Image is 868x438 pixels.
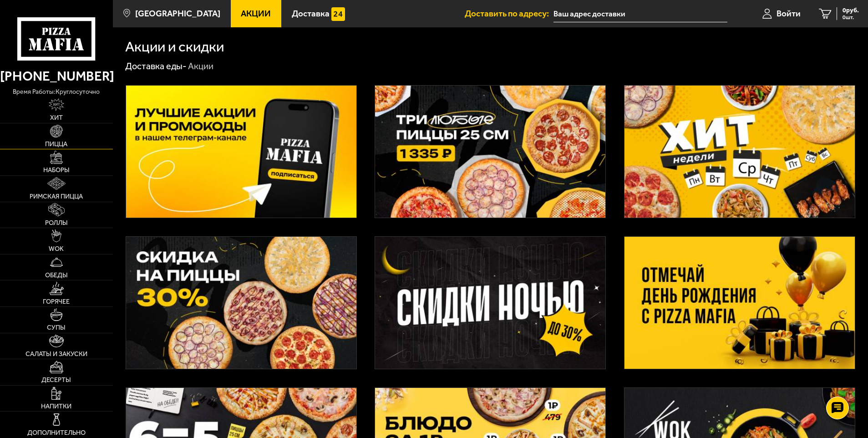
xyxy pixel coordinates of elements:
span: Римская пицца [30,194,83,200]
span: Напитки [41,403,71,410]
span: Горячее [43,299,70,305]
span: 0 руб. [843,7,859,14]
span: Доставка [292,9,330,18]
div: Акции [188,61,213,72]
span: Обеды [45,272,68,279]
span: [GEOGRAPHIC_DATA] [135,9,220,18]
span: Войти [777,9,801,18]
h1: Акции и скидки [125,40,224,54]
span: Доставить по адресу: [465,9,553,18]
span: 0 шт. [843,15,859,20]
span: Акции [241,9,271,18]
span: Пицца [45,141,67,148]
input: Ваш адрес доставки [553,5,727,22]
span: WOK [49,246,64,252]
span: Дополнительно [27,430,86,436]
img: 15daf4d41897b9f0e9f617042186c801.svg [331,7,345,21]
span: Хит [50,115,63,121]
a: Доставка еды- [125,61,187,71]
span: Роллы [45,220,68,226]
span: Салаты и закуски [25,351,87,357]
span: Супы [47,325,66,331]
span: Десерты [41,377,71,383]
span: Наборы [43,167,70,173]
